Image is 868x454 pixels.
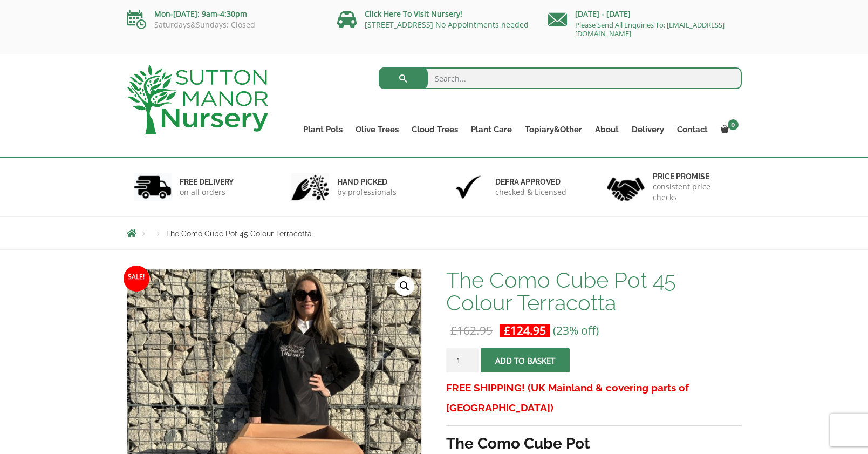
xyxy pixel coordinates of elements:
[180,187,234,198] p: on all orders
[349,122,405,137] a: Olive Trees
[548,8,742,21] p: [DATE] - [DATE]
[504,323,510,338] span: £
[337,177,397,187] h6: hand picked
[446,378,741,418] h3: FREE SHIPPING! (UK Mainland & covering parts of [GEOGRAPHIC_DATA])
[127,21,321,29] p: Saturdays&Sundays: Closed
[504,323,546,338] bdi: 124.95
[446,269,741,314] h1: The Como Cube Pot 45 Colour Terracotta
[495,187,566,198] p: checked & Licensed
[127,229,742,238] nav: Breadcrumbs
[575,20,725,38] a: Please Send All Enquiries To: [EMAIL_ADDRESS][DOMAIN_NAME]
[671,122,714,137] a: Contact
[134,173,172,201] img: 1.jpg
[589,122,625,137] a: About
[653,172,735,181] h6: Price promise
[337,187,397,198] p: by professionals
[405,122,464,137] a: Cloud Trees
[379,67,742,89] input: Search...
[127,65,268,134] img: logo
[365,9,462,19] a: Click Here To Visit Nursery!
[446,435,590,452] strong: The Como Cube Pot
[365,19,529,30] a: [STREET_ADDRESS] No Appointments needed
[449,173,487,201] img: 3.jpg
[291,173,329,201] img: 2.jpg
[481,348,570,372] button: Add to basket
[180,177,234,187] h6: FREE DELIVERY
[450,323,493,338] bdi: 162.95
[127,8,321,21] p: Mon-[DATE]: 9am-4:30pm
[450,323,457,338] span: £
[395,276,414,296] a: View full-screen image gallery
[297,122,349,137] a: Plant Pots
[625,122,671,137] a: Delivery
[464,122,518,137] a: Plant Care
[607,171,645,204] img: 4.jpg
[728,119,739,130] span: 0
[553,323,599,338] span: (23% off)
[166,229,312,238] span: The Como Cube Pot 45 Colour Terracotta
[518,122,589,137] a: Topiary&Other
[714,122,742,137] a: 0
[495,177,566,187] h6: Defra approved
[124,266,149,292] span: Sale!
[653,181,735,203] p: consistent price checks
[446,348,479,372] input: Product quantity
